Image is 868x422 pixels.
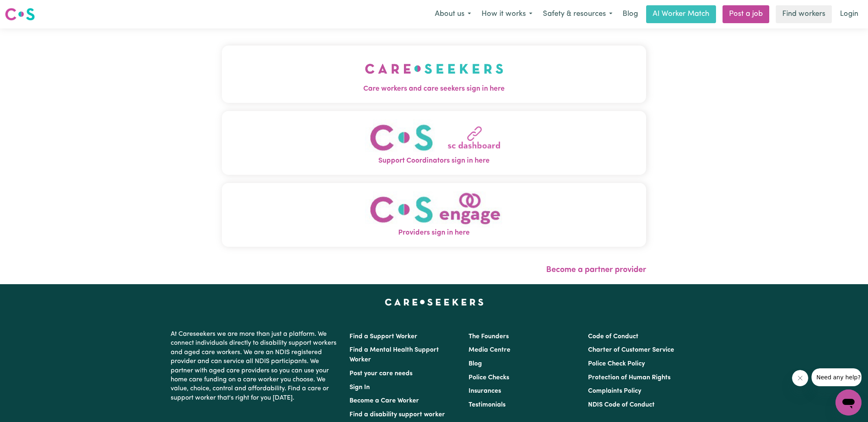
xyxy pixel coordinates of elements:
a: Protection of Human Rights [588,374,671,381]
span: Providers sign in here [222,228,646,238]
span: Care workers and care seekers sign in here [222,84,646,94]
a: Blog [618,5,643,23]
a: The Founders [469,333,509,340]
a: Insurances [469,388,501,394]
iframe: Button to launch messaging window [835,389,861,415]
span: Support Coordinators sign in here [222,156,646,166]
a: Find a Support Worker [349,333,417,340]
button: Safety & resources [538,6,618,23]
a: AI Worker Match [646,5,716,23]
a: Charter of Customer Service [588,347,674,353]
a: Police Checks [469,374,509,381]
a: Post a job [723,5,769,23]
button: About us [430,6,476,23]
a: Careseekers logo [5,5,35,24]
a: Complaints Policy [588,388,641,394]
a: Blog [469,361,482,367]
button: Support Coordinators sign in here [222,111,646,175]
a: Login [835,5,863,23]
a: Find workers [776,5,832,23]
a: Become a Care Worker [349,398,419,404]
a: Testimonials [469,402,506,408]
a: Code of Conduct [588,333,638,340]
iframe: Message from company [812,368,861,386]
a: NDIS Code of Conduct [588,402,655,408]
button: Care workers and care seekers sign in here [222,46,646,102]
p: At Careseekers we are more than just a platform. We connect individuals directly to disability su... [171,326,340,406]
a: Find a disability support worker [349,411,445,418]
a: Sign In [349,384,370,391]
img: Careseekers logo [5,7,35,22]
a: Media Centre [469,347,510,353]
a: Careseekers home page [385,299,484,305]
a: Find a Mental Health Support Worker [349,347,439,363]
button: Providers sign in here [222,183,646,247]
iframe: Close message [792,370,808,386]
a: Become a partner provider [546,266,646,274]
button: How it works [476,6,538,23]
a: Post your care needs [349,370,412,377]
a: Police Check Policy [588,361,645,367]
